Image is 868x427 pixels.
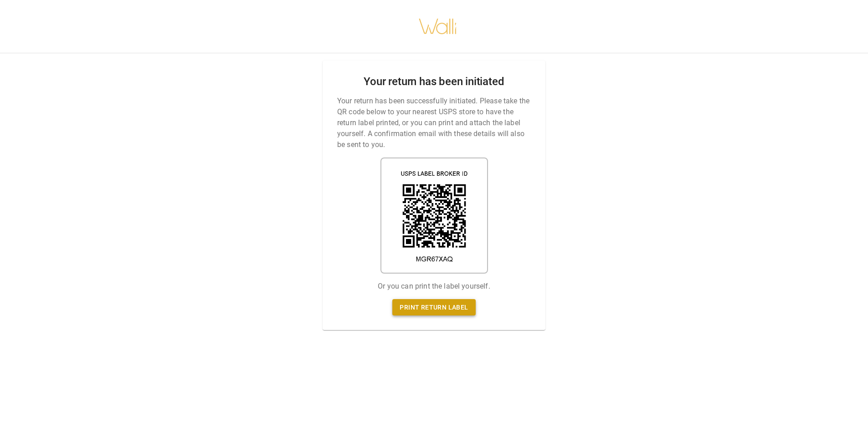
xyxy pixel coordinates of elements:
[337,96,531,150] p: Your return has been successfully initiated. Please take the QR code below to your nearest USPS s...
[418,7,457,46] img: walli-inc.myshopify.com
[380,158,488,274] img: shipping label qr code
[392,299,475,316] a: Print return label
[364,75,504,88] h2: Your return has been initiated
[378,281,490,292] p: Or you can print the label yourself.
